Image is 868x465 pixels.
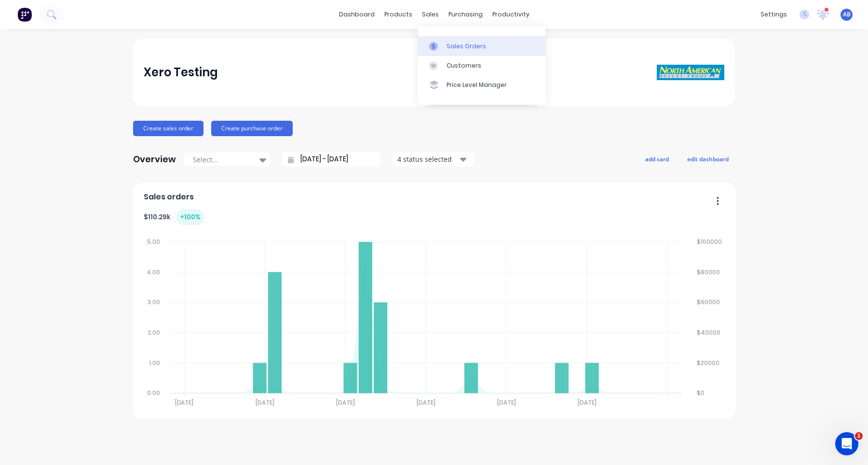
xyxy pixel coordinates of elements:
img: Xero Testing [657,65,724,80]
div: Price Level Manager [447,81,507,89]
tspan: 3.00 [148,298,160,306]
span: 1 [855,432,863,440]
div: $ 110.29k [144,209,204,225]
img: Factory [17,7,32,22]
a: dashboard [334,7,380,22]
iframe: Intercom live chat [835,432,858,455]
div: + 100 % [176,209,204,225]
tspan: $20000 [697,359,720,367]
div: sales [417,7,444,22]
div: productivity [488,7,534,22]
tspan: $80000 [697,268,720,276]
a: Price Level Manager [418,75,545,95]
button: 4 status selected [392,152,474,167]
tspan: 5.00 [147,238,160,246]
div: purchasing [444,7,488,22]
a: Sales Orders [418,36,545,56]
div: products [380,7,417,22]
div: Overview [133,150,176,169]
tspan: [DATE] [578,399,597,407]
tspan: [DATE] [255,399,274,407]
span: AB [843,10,851,19]
button: Create sales order [133,121,203,136]
tspan: $100000 [697,238,722,246]
tspan: 0.00 [147,389,160,397]
button: Create purchase order [211,121,293,136]
button: add card [639,153,675,165]
tspan: [DATE] [175,399,193,407]
tspan: [DATE] [417,399,435,407]
tspan: $60000 [697,298,720,306]
div: 4 status selected [397,154,458,164]
tspan: 4.00 [147,268,160,276]
tspan: [DATE] [497,399,516,407]
span: Sales orders [144,191,194,203]
tspan: 1.00 [149,359,160,367]
div: Customers [447,61,481,70]
button: edit dashboard [681,153,735,165]
div: Xero Testing [144,63,218,82]
div: settings [756,7,792,22]
div: Sales Orders [447,42,486,51]
a: Customers [418,56,545,75]
tspan: $0 [697,389,705,397]
tspan: 2.00 [148,328,160,337]
tspan: [DATE] [336,399,355,407]
tspan: $40000 [697,328,721,337]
